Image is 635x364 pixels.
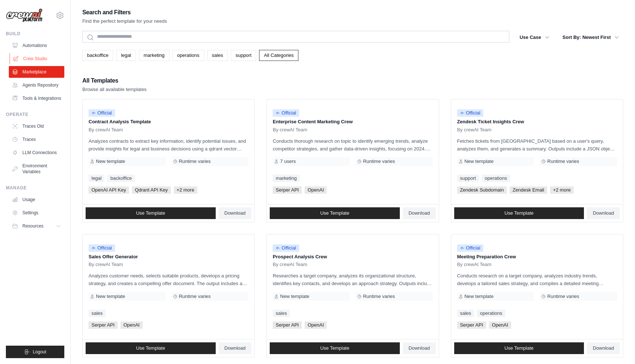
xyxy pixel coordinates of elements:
[225,210,246,216] span: Download
[86,207,216,219] a: Use Template
[89,262,123,267] span: By crewAI Team
[6,185,64,191] div: Manage
[89,321,118,329] span: Serper API
[9,120,64,132] a: Traces Old
[82,18,167,25] p: Find the perfect template for your needs
[587,207,620,219] a: Download
[82,50,113,61] a: backoffice
[454,342,584,354] a: Use Template
[363,294,395,299] span: Runtime varies
[207,50,228,61] a: sales
[6,346,64,358] button: Logout
[179,159,211,164] span: Runtime varies
[96,294,125,299] span: New template
[454,207,584,219] a: Use Template
[121,321,143,329] span: OpenAI
[33,349,46,355] span: Logout
[9,79,64,91] a: Agents Repository
[270,342,400,354] a: Use Template
[89,310,105,317] a: sales
[89,109,115,117] span: Official
[593,210,614,216] span: Download
[9,160,64,178] a: Environment Variables
[273,127,307,133] span: By crewAI Team
[107,175,134,182] a: backoffice
[464,294,494,299] span: New template
[9,92,64,104] a: Tools & Integrations
[9,147,64,159] a: LLM Connections
[273,272,433,287] p: Researches a target company, analyzes its organizational structure, identifies key contacts, and ...
[515,31,554,44] button: Use Case
[280,159,296,164] span: 7 users
[558,31,623,44] button: Sort By: Newest First
[22,223,43,229] span: Resources
[457,175,479,182] a: support
[547,159,579,164] span: Runtime varies
[457,321,486,329] span: Serper API
[231,50,256,61] a: support
[89,272,248,287] p: Analyzes customer needs, selects suitable products, develops a pricing strategy, and creates a co...
[457,109,484,117] span: Official
[273,321,302,329] span: Serper API
[457,127,492,133] span: By crewAI Team
[219,207,252,219] a: Download
[136,210,165,216] span: Use Template
[457,310,474,317] a: sales
[457,137,617,153] p: Fetches tickets from [GEOGRAPHIC_DATA] based on a user's query, analyzes them, and generates a su...
[9,220,64,232] button: Resources
[363,159,395,164] span: Runtime varies
[179,294,211,299] span: Runtime varies
[305,186,327,194] span: OpenAI
[259,50,298,61] a: All Categories
[409,345,430,351] span: Download
[409,210,430,216] span: Download
[457,244,484,252] span: Official
[505,210,534,216] span: Use Template
[172,50,204,61] a: operations
[403,342,436,354] a: Download
[273,244,299,252] span: Official
[280,294,309,299] span: New template
[225,345,246,351] span: Download
[116,50,136,61] a: legal
[82,76,147,86] h2: All Templates
[270,207,400,219] a: Use Template
[510,186,547,194] span: Zendesk Email
[6,8,43,23] img: Logo
[96,159,125,164] span: New template
[139,50,169,61] a: marketing
[477,310,505,317] a: operations
[457,262,492,267] span: By crewAI Team
[457,253,617,261] p: Meeting Preparation Crew
[593,345,614,351] span: Download
[132,186,171,194] span: Qdrant API Key
[136,345,165,351] span: Use Template
[547,294,579,299] span: Runtime varies
[89,118,248,125] p: Contract Analysis Template
[403,207,436,219] a: Download
[587,342,620,354] a: Download
[89,253,248,261] p: Sales Offer Generator
[82,86,147,93] p: Browse all available templates
[6,31,64,37] div: Build
[10,53,65,65] a: Crew Studio
[9,194,64,205] a: Usage
[9,40,64,51] a: Automations
[505,345,534,351] span: Use Template
[6,112,64,117] div: Operate
[482,175,510,182] a: operations
[273,262,307,267] span: By crewAI Team
[457,118,617,125] p: Zendesk Ticket Insights Crew
[89,175,104,182] a: legal
[219,342,252,354] a: Download
[273,310,290,317] a: sales
[273,175,299,182] a: marketing
[320,210,349,216] span: Use Template
[9,207,64,219] a: Settings
[320,345,349,351] span: Use Template
[489,321,511,329] span: OpenAI
[89,244,115,252] span: Official
[86,342,216,354] a: Use Template
[89,127,123,133] span: By crewAI Team
[89,186,129,194] span: OpenAI API Key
